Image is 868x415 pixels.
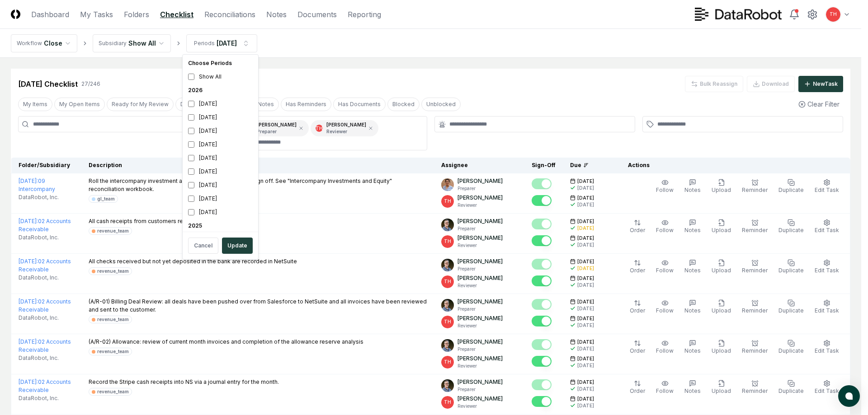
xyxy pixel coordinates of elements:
[222,238,253,254] button: Update
[184,205,256,219] div: [DATE]
[184,219,256,233] div: 2025
[184,97,256,111] div: [DATE]
[184,56,256,70] div: Choose Periods
[184,124,256,138] div: [DATE]
[184,178,256,192] div: [DATE]
[184,138,256,151] div: [DATE]
[184,165,256,178] div: [DATE]
[184,111,256,124] div: [DATE]
[184,192,256,205] div: [DATE]
[188,238,218,254] button: Cancel
[184,70,256,84] div: Show All
[184,84,256,97] div: 2026
[184,151,256,165] div: [DATE]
